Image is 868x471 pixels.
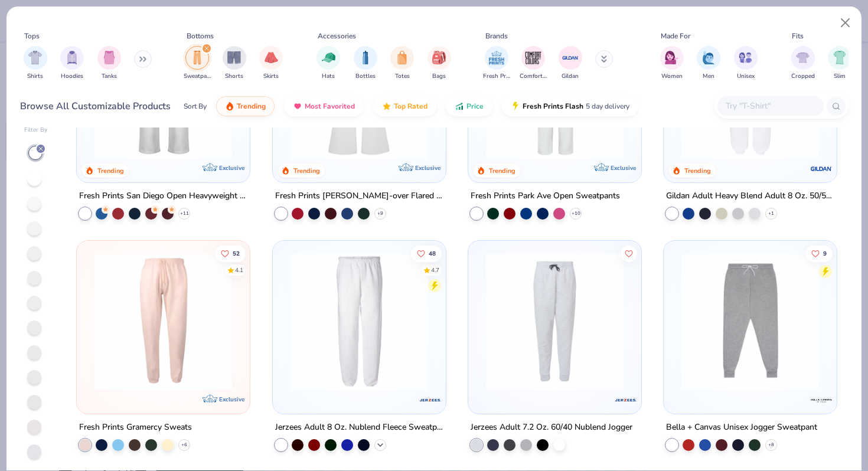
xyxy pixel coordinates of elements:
[24,46,47,81] div: filter for Shirts
[559,46,582,81] button: filter button
[810,157,833,181] img: Gildan logo
[796,51,810,64] img: Cropped Image
[24,126,48,135] div: Filter By
[734,46,758,81] div: filter for Unisex
[485,31,508,41] div: Brands
[102,72,117,81] span: Tanks
[89,21,238,159] img: df5250ff-6f61-4206-a12c-24931b20f13c
[316,46,340,81] div: filter for Hats
[428,251,435,257] span: 48
[259,46,283,81] button: filter button
[792,31,804,41] div: Fits
[27,72,43,81] span: Shirts
[322,72,335,81] span: Hats
[446,96,492,116] button: Price
[661,72,683,81] span: Women
[466,102,484,111] span: Price
[354,46,377,81] button: filter button
[810,388,833,412] img: Bella + Canvas logo
[187,31,214,41] div: Bottoms
[220,164,245,172] span: Exclusive
[28,51,42,64] img: Shirts Image
[184,101,207,112] div: Sort By
[703,72,714,81] span: Men
[184,46,211,81] div: filter for Sweatpants
[432,72,446,81] span: Bags
[676,21,825,159] img: d48d2f53-487e-4761-97a5-20cc5c5e510f
[621,246,637,262] button: Like
[805,246,833,262] button: Like
[828,46,851,81] button: filter button
[768,441,774,449] span: + 8
[235,266,243,275] div: 4.1
[285,21,434,159] img: fec58010-ee52-476a-8bc8-7a90f4bf719c
[586,100,629,113] span: 5 day delivery
[355,72,376,81] span: Bottles
[697,46,720,81] button: filter button
[520,46,547,81] button: filter button
[428,46,451,81] div: filter for Bags
[97,46,121,81] div: filter for Tanks
[265,51,278,64] img: Skirts Image
[834,12,857,34] button: Close
[660,46,684,81] button: filter button
[191,51,204,64] img: Sweatpants Image
[697,46,720,81] div: filter for Men
[184,72,211,81] span: Sweatpants
[480,21,629,159] img: d9195fce-470f-47c9-8d07-87acc91b5a6e
[60,46,84,81] button: filter button
[791,46,815,81] button: filter button
[737,72,755,81] span: Unisex
[725,99,815,113] input: Try "T-Shirt"
[223,46,246,81] div: filter for Shorts
[520,72,547,81] span: Comfort Colors
[834,72,846,81] span: Slim
[415,164,440,172] span: Exclusive
[828,46,851,81] div: filter for Slim
[181,441,187,449] span: + 6
[318,31,356,41] div: Accessories
[739,51,752,64] img: Unisex Image
[483,46,510,81] div: filter for Fresh Prints
[419,388,442,412] img: Jerzees logo
[184,46,211,81] button: filter button
[430,266,439,275] div: 4.7
[322,51,335,64] img: Hats Image
[285,253,434,390] img: 83b7b924-2492-41c3-b1c0-c77848993fa5
[24,31,40,41] div: Tops
[410,246,441,262] button: Like
[220,395,245,403] span: Exclusive
[791,72,815,81] span: Cropped
[833,51,846,64] img: Slim Image
[502,96,638,116] button: Fresh Prints Flash5 day delivery
[275,189,443,204] div: Fresh Prints [PERSON_NAME]-over Flared Pants
[511,102,520,111] img: flash.gif
[432,51,445,64] img: Bags Image
[483,72,510,81] span: Fresh Prints
[665,51,678,64] img: Women Image
[316,46,340,81] button: filter button
[225,72,243,81] span: Shorts
[216,96,275,116] button: Trending
[377,210,383,217] span: + 9
[180,210,189,217] span: + 11
[394,102,428,111] span: Top Rated
[702,51,715,64] img: Men Image
[61,72,83,81] span: Hoodies
[305,102,355,111] span: Most Favorited
[660,46,684,81] div: filter for Women
[225,102,234,111] img: trending.gif
[614,388,638,412] img: Jerzees logo
[676,253,825,390] img: a273aad6-a747-425c-bae0-41bf932bb3f7
[259,46,283,81] div: filter for Skirts
[396,51,409,64] img: Totes Image
[233,251,240,257] span: 52
[390,46,414,81] button: filter button
[629,253,779,390] img: 752218de-798a-423c-ac25-0da48d9bc286
[666,189,834,204] div: Gildan Adult Heavy Blend Adult 8 Oz. 50/50 Sweatpants
[483,46,510,81] button: filter button
[390,46,414,81] div: filter for Totes
[523,102,583,111] span: Fresh Prints Flash
[559,46,582,81] div: filter for Gildan
[66,51,79,64] img: Hoodies Image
